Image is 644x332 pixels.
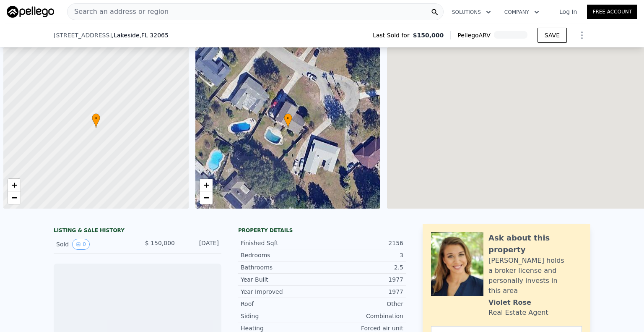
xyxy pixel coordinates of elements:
[322,263,403,272] div: 2.5
[284,113,292,128] div: •
[54,31,112,39] span: [STREET_ADDRESS]
[92,115,100,122] span: •
[498,5,546,20] button: Company
[322,239,403,247] div: 2156
[284,115,292,122] span: •
[538,28,567,43] button: SAVE
[203,192,209,203] span: −
[322,251,403,259] div: 3
[241,312,322,320] div: Siding
[241,288,322,296] div: Year Improved
[457,31,494,39] span: Pellego ARV
[445,5,498,20] button: Solutions
[72,239,90,250] button: View historical data
[488,298,531,308] div: Violet Rose
[12,192,17,203] span: −
[241,251,322,259] div: Bedrooms
[241,263,322,272] div: Bathrooms
[587,5,637,19] a: Free Account
[549,8,587,16] a: Log In
[241,239,322,247] div: Finished Sqft
[238,227,406,234] div: Property details
[145,240,175,246] span: $ 150,000
[322,312,403,320] div: Combination
[112,31,169,39] span: , Lakeside
[8,179,21,191] a: Zoom in
[68,7,169,17] span: Search an address or region
[92,113,100,128] div: •
[241,300,322,308] div: Roof
[322,288,403,296] div: 1977
[54,227,221,235] div: LISTING & SALE HISTORY
[413,31,444,39] span: $150,000
[12,180,17,190] span: +
[488,256,582,296] div: [PERSON_NAME] holds a broker license and personally invests in this area
[241,275,322,284] div: Year Built
[200,191,213,204] a: Zoom out
[8,191,21,204] a: Zoom out
[7,6,54,18] img: Pellego
[182,239,219,250] div: [DATE]
[56,239,131,250] div: Sold
[203,180,209,190] span: +
[373,31,413,39] span: Last Sold for
[322,275,403,284] div: 1977
[574,27,590,44] button: Show Options
[488,232,582,256] div: Ask about this property
[322,300,403,308] div: Other
[200,179,213,191] a: Zoom in
[488,308,548,318] div: Real Estate Agent
[140,32,169,39] span: , FL 32065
